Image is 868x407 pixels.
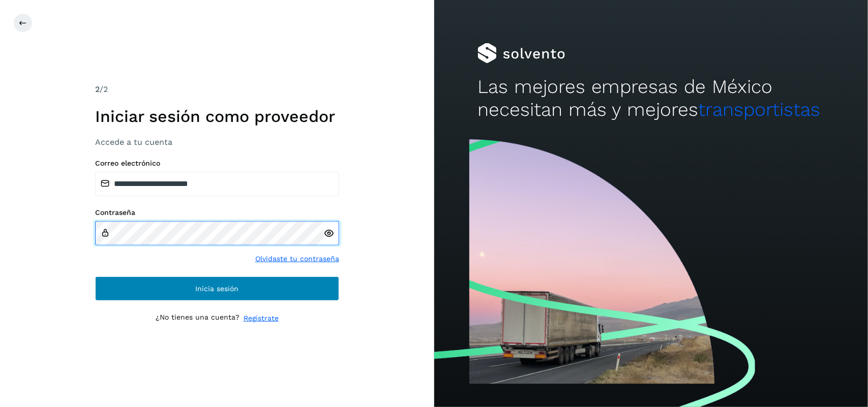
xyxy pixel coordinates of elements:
span: Inicia sesión [195,285,238,292]
label: Correo electrónico [95,159,339,168]
p: ¿No tienes una cuenta? [156,313,240,324]
span: transportistas [699,99,821,120]
span: 2 [95,84,100,94]
div: /2 [95,83,339,96]
h1: Iniciar sesión como proveedor [95,107,339,126]
a: Regístrate [244,313,279,324]
label: Contraseña [95,208,339,217]
a: Olvidaste tu contraseña [255,254,339,264]
button: Inicia sesión [95,276,339,301]
h3: Accede a tu cuenta [95,137,339,147]
h2: Las mejores empresas de México necesitan más y mejores [477,76,825,121]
